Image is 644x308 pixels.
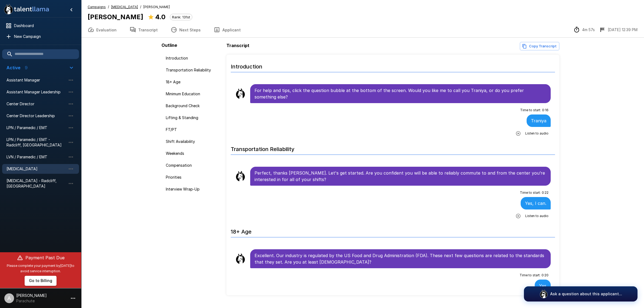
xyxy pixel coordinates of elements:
[161,53,224,63] div: Introduction
[255,170,547,183] p: Perfect, thanks [PERSON_NAME]. Let's get started. Are you confident you will be able to reliably ...
[161,42,177,48] b: Outline
[161,125,224,135] div: FT/PT
[140,4,141,10] span: /
[235,253,246,264] img: llama_clean.png
[111,5,138,9] u: [MEDICAL_DATA]
[231,223,555,237] h6: 18+ Age
[573,27,595,33] div: The time between starting and completing the interview
[599,27,638,33] div: The date and time when the interview was completed
[161,160,224,170] div: Compensation
[166,115,220,120] span: Lifting & Standing
[88,5,106,9] u: Campaigns
[166,79,220,85] span: 18+ Age
[539,290,548,298] img: logo_glasses@2x.png
[161,172,224,182] div: Priorities
[81,22,123,37] button: Evaluation
[161,101,224,111] div: Background Check
[88,13,143,21] b: [PERSON_NAME]
[255,87,547,100] p: For help and tips, click the question bubble at the bottom of the screen. Would you like me to ca...
[235,88,246,99] img: llama_clean.png
[608,27,638,32] p: [DATE] 12:39 PM
[525,213,549,219] span: Listen to audio
[525,200,546,207] p: Yes, I can.
[143,4,170,10] span: [PERSON_NAME]
[539,283,546,289] p: Yes
[161,137,224,146] div: Shift Availability
[155,13,166,21] b: 4.0
[231,140,555,155] h6: Transportation Reliability
[161,77,224,87] div: 18+ Age
[161,65,224,75] div: Transportation Reliability
[207,22,247,37] button: Applicant
[541,273,549,278] span: 0 : 20
[166,186,220,192] span: Interview Wrap-Up
[166,91,220,97] span: Minimum Education
[161,89,224,99] div: Minimum Education
[108,4,109,10] span: /
[582,27,595,32] p: 4m 57s
[231,58,555,72] h6: Introduction
[166,55,220,61] span: Introduction
[525,131,549,136] span: Listen to audio
[166,103,220,109] span: Background Check
[166,151,220,156] span: Weekends
[226,43,249,48] b: Transcript
[166,163,220,168] span: Compensation
[166,175,220,180] span: Priorities
[170,15,192,19] span: Rank: 131st
[520,190,541,195] span: Time to start :
[520,42,559,50] button: Copy transcript
[161,184,224,194] div: Interview Wrap-Up
[235,171,246,182] img: llama_clean.png
[166,139,220,144] span: Shift Availability
[550,291,622,297] p: Ask a question about this applicant...
[520,107,541,113] span: Time to start :
[255,252,547,265] p: Excellent. Our industry is regulated by the US Food and Drug Administration (FDA). These next few...
[161,113,224,123] div: Lifting & Standing
[161,149,224,158] div: Weekends
[542,107,549,113] span: 0 : 16
[524,286,638,302] button: Ask a question about this applicant...
[166,67,220,73] span: Transportation Reliability
[164,22,207,37] button: Next Steps
[542,190,549,195] span: 0 : 22
[520,273,540,278] span: Time to start :
[531,117,546,124] p: Traniya
[166,127,220,132] span: FT/PT
[123,22,164,37] button: Transcript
